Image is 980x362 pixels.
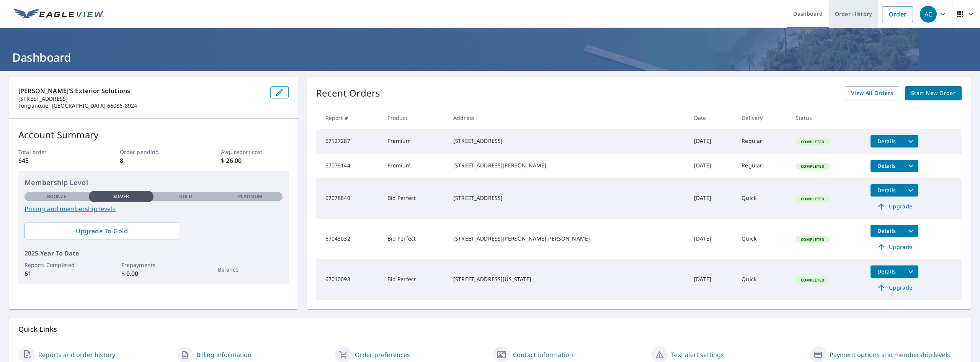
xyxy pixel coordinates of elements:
[735,219,789,259] td: Quick
[24,204,283,213] a: Pricing and membership levels
[381,106,447,129] th: Product
[316,154,381,178] td: 67079144
[221,148,288,156] p: Avg. report cost
[875,242,914,252] span: Upgrade
[24,261,89,269] p: Reports Completed
[218,265,282,274] p: Balance
[18,128,289,142] p: Account Summary
[47,193,66,200] p: Bronze
[31,227,173,235] span: Upgrade To Gold
[903,265,918,278] button: filesDropdownBtn-67010098
[871,282,918,294] a: Upgrade
[903,160,918,172] button: filesDropdownBtn-67079144
[903,225,918,237] button: filesDropdownBtn-67043032
[735,106,789,129] th: Delivery
[18,95,264,102] p: [STREET_ADDRESS]
[796,164,829,169] span: Completed
[871,241,918,253] a: Upgrade
[38,350,115,359] a: Reports and order history
[875,268,898,275] span: Details
[871,225,903,237] button: detailsBtn-67043032
[453,137,682,145] div: [STREET_ADDRESS]
[221,156,288,165] p: $ 26.00
[796,277,829,283] span: Completed
[671,350,724,359] a: Text alert settings
[238,193,262,200] p: Platinum
[735,154,789,178] td: Regular
[121,261,186,269] p: Prepayments
[875,187,898,194] span: Details
[875,162,898,169] span: Details
[381,178,447,219] td: Bid Perfect
[9,49,971,65] h1: Dashboard
[113,193,129,200] p: Silver
[453,235,682,242] div: [STREET_ADDRESS][PERSON_NAME][PERSON_NAME]
[453,194,682,202] div: [STREET_ADDRESS]
[882,6,913,22] a: Order
[911,88,955,98] span: Start New Order
[179,193,192,200] p: Gold
[14,8,104,20] img: EV Logo
[24,177,283,188] p: Membership Level
[18,86,264,95] p: [PERSON_NAME]'s Exterior Solutions
[875,227,898,234] span: Details
[24,249,283,258] p: 2025 Year To Date
[735,178,789,219] td: Quick
[453,162,682,169] div: [STREET_ADDRESS][PERSON_NAME]
[18,156,86,165] p: 645
[796,139,829,144] span: Completed
[688,106,735,129] th: Date
[381,219,447,259] td: Bid Perfect
[688,219,735,259] td: [DATE]
[316,259,381,300] td: 67010098
[316,129,381,154] td: 67127287
[447,106,688,129] th: Address
[381,154,447,178] td: Premium
[120,148,187,156] p: Order pending
[513,350,573,359] a: Contact information
[24,269,89,278] p: 61
[121,269,186,278] p: $ 0.00
[796,196,829,201] span: Completed
[845,86,899,100] a: View All Orders
[18,102,264,109] p: Tonganoxie, [GEOGRAPHIC_DATA] 66086-8924
[735,129,789,154] td: Regular
[875,202,914,211] span: Upgrade
[316,106,381,129] th: Report #
[871,160,903,172] button: detailsBtn-67079144
[316,219,381,259] td: 67043032
[789,106,864,129] th: Status
[381,259,447,300] td: Bid Perfect
[196,350,252,359] a: Billing information
[355,350,410,359] a: Order preferences
[18,148,86,156] p: Total order
[688,178,735,219] td: [DATE]
[875,283,914,292] span: Upgrade
[316,178,381,219] td: 67078840
[871,184,903,197] button: detailsBtn-67078840
[688,129,735,154] td: [DATE]
[688,154,735,178] td: [DATE]
[316,86,381,100] p: Recent Orders
[830,350,950,359] a: Payment options and membership levels
[851,88,893,98] span: View All Orders
[871,200,918,213] a: Upgrade
[381,129,447,154] td: Premium
[453,275,682,283] div: [STREET_ADDRESS][US_STATE]
[18,324,962,334] p: Quick Links
[875,138,898,145] span: Details
[735,259,789,300] td: Quick
[903,135,918,147] button: filesDropdownBtn-67127287
[905,86,962,100] a: Start New Order
[24,223,179,239] a: Upgrade To Gold
[688,259,735,300] td: [DATE]
[871,135,903,147] button: detailsBtn-67127287
[120,156,187,165] p: 8
[920,6,937,23] div: AC
[796,237,829,242] span: Completed
[903,184,918,197] button: filesDropdownBtn-67078840
[871,265,903,278] button: detailsBtn-67010098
